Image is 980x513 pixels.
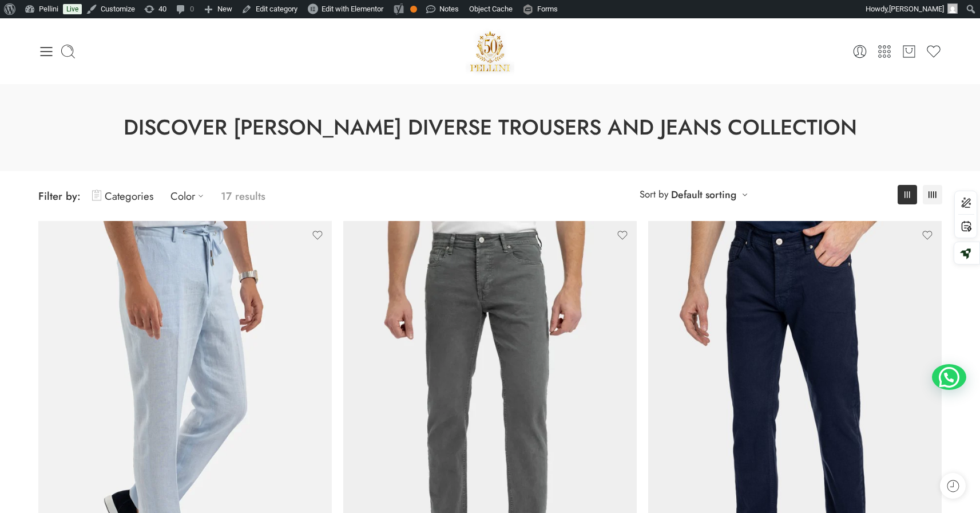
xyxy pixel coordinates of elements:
span: [PERSON_NAME] [889,5,944,13]
a: Cart [901,44,917,60]
img: Pellini [466,27,515,76]
span: Sort by [640,185,668,204]
a: My Account [852,44,868,60]
a: Wishlist [926,44,942,60]
span: Filter by: [38,188,81,204]
span: Edit with Elementor [322,5,383,13]
a: Pellini - [466,27,515,76]
a: Categories [92,183,153,210]
a: Color [170,183,209,210]
a: Live [63,4,82,14]
h1: Discover [PERSON_NAME] Diverse Trousers and Jeans Collection [29,113,951,143]
a: Default sorting [671,187,736,203]
div: OK [410,6,417,13]
p: 17 results [221,183,265,210]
